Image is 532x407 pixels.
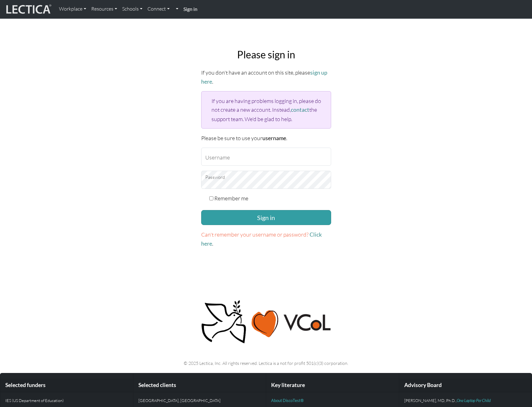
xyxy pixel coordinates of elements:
button: Sign in [201,210,331,225]
strong: username [262,135,286,141]
a: Workplace [57,2,89,16]
img: Peace, love, VCoL [199,299,333,345]
label: Remember me [214,194,248,203]
a: One Laptop Per Child [457,398,491,403]
div: Key literature [266,378,399,392]
img: lecticalive [5,3,52,15]
p: Please be sure to use your . [201,134,331,143]
div: Selected clients [133,378,266,392]
h2: Please sign in [201,49,331,61]
a: Connect [145,2,172,16]
a: Sign in [181,2,200,16]
div: Advisory Board [399,378,532,392]
p: [PERSON_NAME], MD, Ph.D., [404,397,527,404]
p: © 2025 Lectica, Inc. All rights reserved. Lectica is a not for profit 501(c)(3) corporation. [64,360,469,367]
a: About DiscoTest® [271,398,304,403]
p: [GEOGRAPHIC_DATA], [GEOGRAPHIC_DATA] [138,397,261,404]
p: If you don't have an account on this site, please . [201,68,331,86]
input: Username [201,148,331,166]
strong: Sign in [183,6,197,12]
div: If you are having problems logging in, please do not create a new account. Instead, the support t... [201,91,331,128]
a: contact [291,106,309,113]
a: Resources [89,2,120,16]
p: . [201,230,331,248]
div: Selected funders [0,378,133,392]
span: Can't remember your username or password? [201,231,309,238]
p: IES (US Department of Education) [5,397,128,404]
a: Schools [120,2,145,16]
